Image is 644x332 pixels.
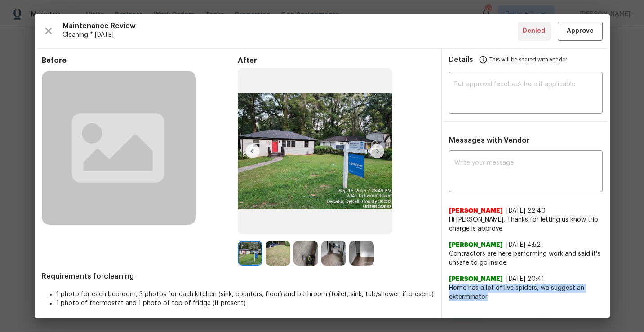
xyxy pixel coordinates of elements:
[370,144,384,158] img: right-chevron-button-url
[449,275,503,284] span: [PERSON_NAME]
[449,137,529,144] span: Messages with Vendor
[558,22,603,41] button: Approve
[506,208,546,214] span: [DATE] 22:40
[449,249,603,267] span: Contractors are here performing work and said it's unsafe to go inside
[506,276,544,282] span: [DATE] 20:41
[62,22,518,31] span: Maintenance Review
[56,299,434,308] li: 1 photo of thermostat and 1 photo of top of fridge (if present)
[449,284,603,301] span: Home has a lot of live spiders, we suggest an exterminator
[489,49,567,70] span: This will be shared with vendor
[42,56,238,65] span: Before
[449,206,503,215] span: [PERSON_NAME]
[62,31,518,39] span: Cleaning * [DATE]
[56,290,434,299] li: 1 photo for each bedroom, 3 photos for each kitchen (sink, counters, floor) and bathroom (toilet,...
[449,215,603,233] span: Hi [PERSON_NAME], Thanks for letting us know trip charge is approve.
[449,240,503,249] span: [PERSON_NAME]
[449,49,473,70] span: Details
[245,144,260,158] img: left-chevron-button-url
[506,242,541,248] span: [DATE] 4:52
[238,56,434,65] span: After
[567,26,594,37] span: Approve
[42,272,434,281] span: Requirements for cleaning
